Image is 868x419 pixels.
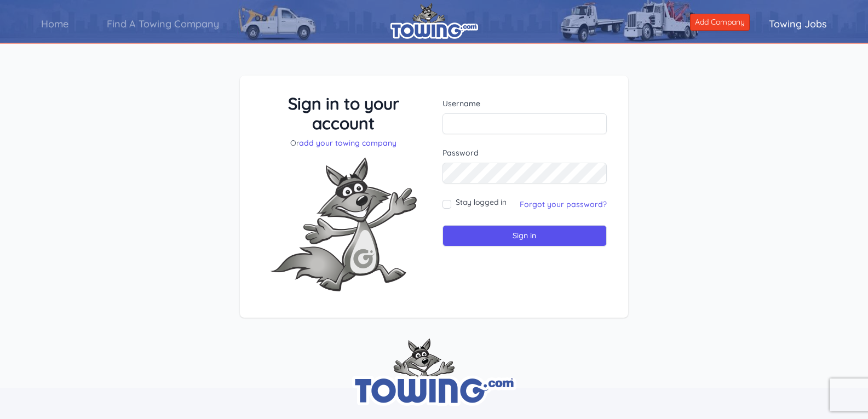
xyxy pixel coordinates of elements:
a: add your towing company [299,138,396,148]
img: logo.png [390,3,478,39]
h3: Sign in to your account [261,94,426,133]
input: Sign in [442,225,607,246]
img: Fox-Excited.png [261,148,426,300]
a: Forgot your password? [520,199,607,209]
label: Stay logged in [456,197,507,208]
label: Username [442,98,607,109]
p: Or [261,137,426,148]
img: towing [352,338,516,406]
a: Home [22,8,88,39]
a: Add Company [690,14,750,31]
a: Find A Towing Company [88,8,238,39]
a: Towing Jobs [750,8,846,39]
label: Password [442,147,607,158]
